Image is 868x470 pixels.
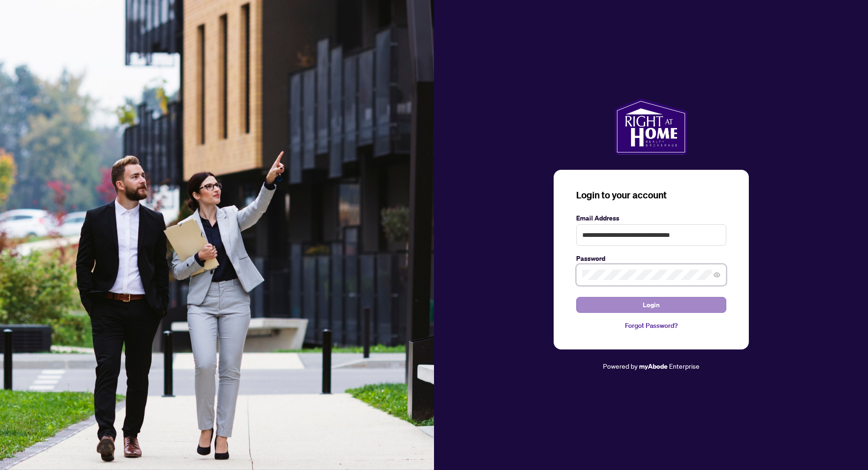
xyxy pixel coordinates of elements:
a: myAbode [639,361,668,371]
span: Powered by [603,362,638,370]
span: eye [714,272,720,278]
label: Email Address [576,213,726,223]
img: ma-logo [615,99,687,155]
h3: Login to your account [576,189,726,202]
label: Password [576,253,726,264]
button: Login [576,297,726,313]
a: Forgot Password? [576,320,726,331]
span: Login [643,297,660,312]
span: Enterprise [669,362,700,370]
